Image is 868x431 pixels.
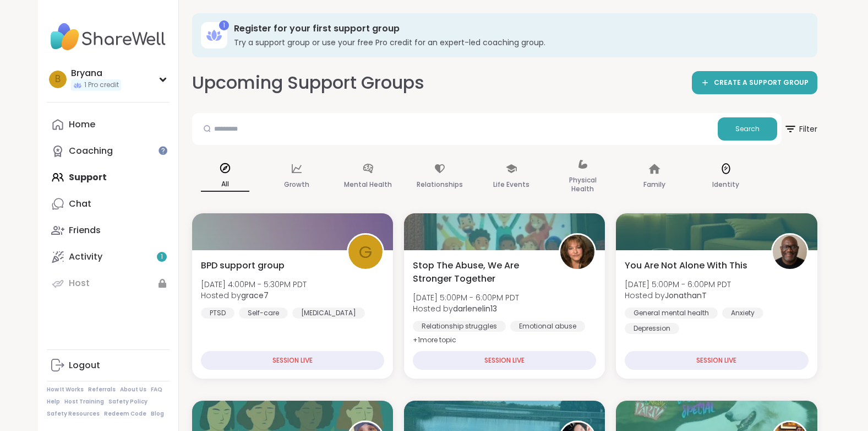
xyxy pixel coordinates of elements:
[712,178,739,191] p: Identity
[625,308,718,319] div: General mental health
[241,290,269,301] b: grace7
[47,352,170,379] a: Logout
[47,410,100,418] a: Safety Resources
[359,239,372,265] span: g
[417,178,463,191] p: Relationships
[234,23,802,35] h3: Register for your first support group
[735,124,760,134] span: Search
[47,138,170,164] a: Coaching
[453,303,497,314] b: darlenelin13
[714,78,809,88] span: CREATE A SUPPORT GROUP
[201,351,384,370] div: SESSION LIVE
[151,410,164,418] a: Blog
[201,259,285,272] span: BPD support group
[413,292,519,303] span: [DATE] 5:00PM - 6:00PM PDT
[69,198,91,210] div: Chat
[284,178,309,191] p: Growth
[64,398,104,406] a: Host Training
[151,386,162,394] a: FAQ
[201,290,307,301] span: Hosted by
[69,251,102,263] div: Activity
[69,118,95,131] div: Home
[292,308,365,319] div: [MEDICAL_DATA]
[47,270,170,297] a: Host
[47,191,170,217] a: Chat
[47,111,170,138] a: Home
[71,67,121,79] div: Bryana
[69,224,101,236] div: Friends
[665,290,707,301] b: JonathanT
[625,323,679,334] div: Depression
[784,113,817,145] button: Filter
[559,174,607,196] p: Physical Health
[192,71,424,95] h2: Upcoming Support Groups
[84,80,119,90] span: 1 Pro credit
[159,146,167,155] iframe: Spotlight
[161,252,163,262] span: 1
[108,398,148,406] a: Safety Policy
[47,217,170,244] a: Friends
[625,259,747,272] span: You Are Not Alone With This
[643,178,665,191] p: Family
[625,351,808,370] div: SESSION LIVE
[219,20,229,30] div: 1
[47,398,60,406] a: Help
[69,359,100,371] div: Logout
[47,18,170,56] img: ShareWell Nav Logo
[413,321,506,332] div: Relationship struggles
[625,279,731,290] span: [DATE] 5:00PM - 6:00PM PDT
[718,117,777,141] button: Search
[120,386,146,394] a: About Us
[69,145,113,157] div: Coaching
[560,235,594,269] img: darlenelin13
[239,308,288,319] div: Self-care
[344,178,392,191] p: Mental Health
[413,259,547,285] span: Stop The Abuse, We Are Stronger Together
[625,290,731,301] span: Hosted by
[510,321,585,332] div: Emotional abuse
[234,37,802,48] h3: Try a support group or use your free Pro credit for an expert-led coaching group.
[88,386,116,394] a: Referrals
[55,72,61,87] span: B
[104,410,146,418] a: Redeem Code
[493,178,529,191] p: Life Events
[47,244,170,270] a: Activity1
[201,279,307,290] span: [DATE] 4:00PM - 5:30PM PDT
[722,308,763,319] div: Anxiety
[201,177,249,192] p: All
[201,308,234,319] div: PTSD
[692,71,817,94] a: CREATE A SUPPORT GROUP
[413,303,519,314] span: Hosted by
[69,277,90,289] div: Host
[773,235,807,269] img: JonathanT
[413,351,596,370] div: SESSION LIVE
[784,116,817,142] span: Filter
[47,386,84,394] a: How It Works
